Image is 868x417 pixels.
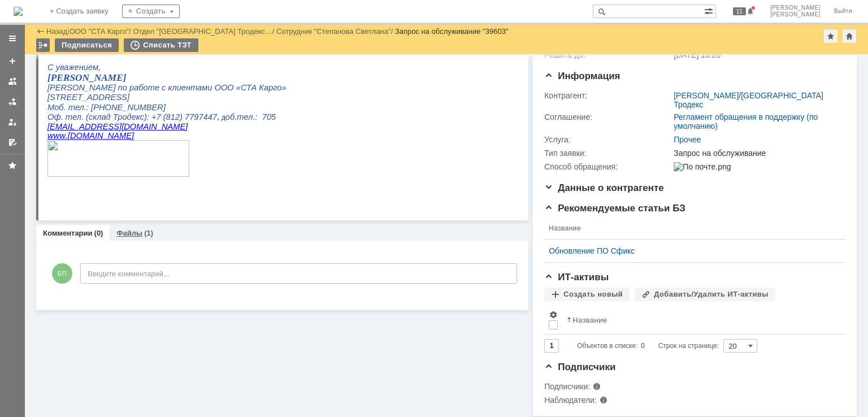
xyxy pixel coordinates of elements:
[577,342,637,350] span: Объектов в списке:
[395,27,509,36] div: Запрос на обслуживание "39603"
[18,124,86,133] span: .[DOMAIN_NAME]
[544,272,609,283] span: ИТ-активы
[116,229,142,237] a: Файлы
[544,162,671,171] div: Способ обращения:
[14,7,23,16] img: logo
[733,7,746,15] span: 11
[674,149,840,158] div: Запрос на обслуживание
[544,71,620,81] span: Информация
[674,135,701,144] a: Прочее
[572,316,607,324] div: Название
[577,339,719,353] i: Строк на странице:
[144,229,153,237] div: (1)
[170,106,178,115] span: , д
[3,113,21,131] a: Мои заявки
[674,91,739,100] a: [PERSON_NAME]
[46,27,67,36] a: Назад
[43,229,93,237] a: Комментарии
[3,93,21,111] a: Заявки в моей ответственности
[276,27,391,36] a: Сотрудник "Степанова Светлана"
[14,7,23,16] a: Перейти на домашнюю страницу
[549,246,832,255] a: Обновление ПО Сфикс
[3,52,21,70] a: Создать заявку
[704,5,715,16] span: Расширенный поиск
[133,27,272,36] a: Отдел "[GEOGRAPHIC_DATA] Тродекс…
[122,5,180,18] div: Создать
[137,106,170,115] span: 7797447
[544,382,658,391] div: Подписчики:
[674,112,818,131] a: Регламент обращения в поддержку (по умолчанию)
[770,5,821,11] span: [PERSON_NAME]
[770,11,821,18] span: [PERSON_NAME]
[276,27,395,36] div: /
[824,29,837,43] div: Добавить в избранное
[133,27,277,36] div: /
[674,91,840,109] div: /
[544,112,671,121] div: Соглашение:
[544,362,615,372] span: Подписчики
[544,91,671,100] div: Контрагент:
[94,229,103,237] div: (0)
[52,263,72,284] span: БП
[67,27,69,35] div: |
[178,106,228,115] span: об.тел.: 705
[544,218,836,240] th: Название
[70,27,129,36] a: ООО "СТА Карго"
[544,203,685,214] span: Рекомендуемые статьи БЗ
[70,27,133,36] div: /
[674,162,731,171] img: По почте.png
[674,91,823,109] a: [GEOGRAPHIC_DATA] Тродекс
[641,339,645,353] div: 0
[843,29,856,43] div: Сделать домашней страницей
[3,133,21,151] a: Мои согласования
[562,306,836,335] th: Название
[36,38,50,52] div: Работа с массовостью
[549,310,558,319] span: Настройки
[3,72,21,90] a: Заявки на командах
[544,396,658,405] div: Наблюдатели:
[544,183,664,193] span: Данные о контрагенте
[544,135,671,144] div: Услуга:
[544,149,671,158] div: Тип заявки:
